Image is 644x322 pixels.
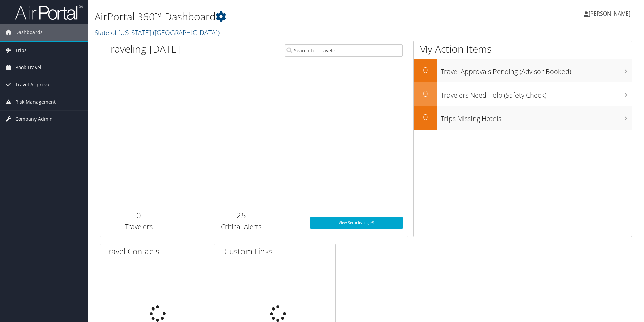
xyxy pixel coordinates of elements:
a: 0Trips Missing Hotels [414,106,632,130]
h3: Travelers [105,222,172,232]
a: [PERSON_NAME] [584,3,637,24]
a: View SecurityLogic® [310,217,403,229]
h3: Trips Missing Hotels [441,111,632,124]
h3: Critical Alerts [182,222,300,232]
a: State of [US_STATE] ([GEOGRAPHIC_DATA]) [95,28,221,37]
h2: 0 [414,111,437,123]
h3: Travelers Need Help (Safety Check) [441,87,632,100]
h2: 0 [105,210,172,221]
span: Book Travel [15,59,41,76]
h1: My Action Items [414,42,632,56]
span: Risk Management [15,93,56,110]
span: Travel Approval [15,76,51,93]
h1: Traveling [DATE] [105,42,180,56]
h2: Travel Contacts [104,246,215,257]
h2: Custom Links [224,246,335,257]
span: Dashboards [15,24,43,41]
a: 0Travelers Need Help (Safety Check) [414,82,632,106]
h2: 0 [414,64,437,76]
img: airportal-logo.png [15,4,83,20]
h1: AirPortal 360™ Dashboard [95,9,456,24]
input: Search for Traveler [285,44,403,57]
span: Company Admin [15,111,53,128]
h2: 0 [414,88,437,99]
span: [PERSON_NAME] [589,10,630,17]
a: 0Travel Approvals Pending (Advisor Booked) [414,59,632,82]
span: Trips [15,42,27,59]
h3: Travel Approvals Pending (Advisor Booked) [441,63,632,76]
h2: 25 [182,210,300,221]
